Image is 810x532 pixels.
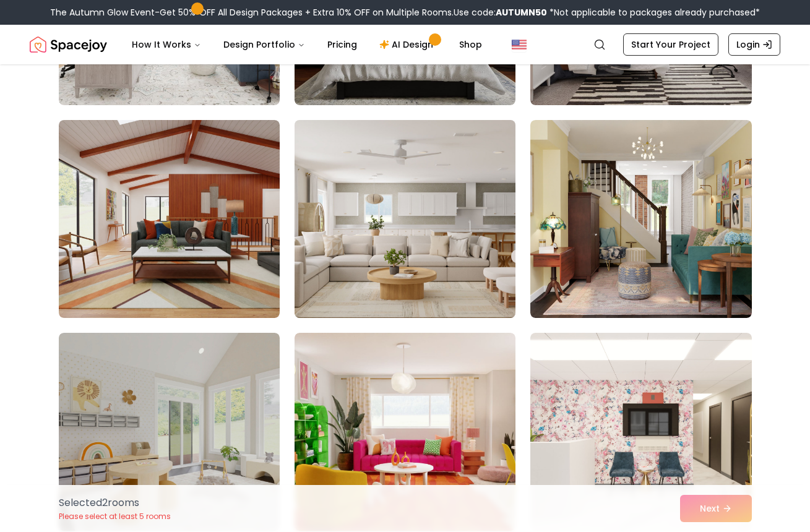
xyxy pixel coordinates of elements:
[213,32,315,57] button: Design Portfolio
[295,333,515,531] img: Room room-62
[50,6,760,19] div: The Autumn Glow Event-Get 50% OFF All Design Packages + Extra 10% OFF on Multiple Rooms.
[59,120,280,318] img: Room room-58
[30,32,107,57] a: Spacejoy
[30,32,107,57] img: Spacejoy Logo
[728,33,780,56] a: Login
[122,32,211,57] button: How It Works
[289,115,521,323] img: Room room-59
[530,120,751,318] img: Room room-60
[59,333,280,531] img: Room room-61
[623,33,718,56] a: Start Your Project
[449,32,492,57] a: Shop
[59,496,171,510] p: Selected 2 room s
[317,32,367,57] a: Pricing
[496,6,547,19] b: AUTUMN50
[530,333,751,531] img: Room room-63
[369,32,447,57] a: AI Design
[547,6,760,19] span: *Not applicable to packages already purchased*
[59,512,171,521] p: Please select at least 5 rooms
[122,32,492,57] nav: Main
[454,6,547,19] span: Use code:
[512,37,527,52] img: United States
[30,25,780,64] nav: Global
